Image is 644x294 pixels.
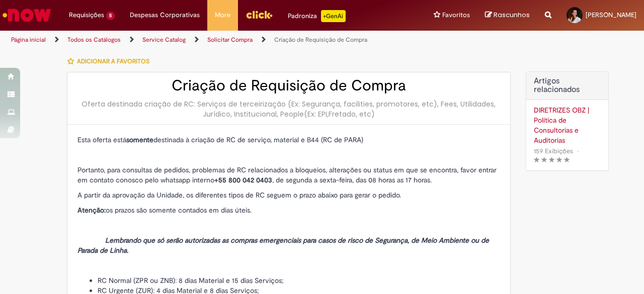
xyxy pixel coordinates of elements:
a: Solicitar Compra [207,36,253,44]
p: Esta oferta está destinada à criação de RC de serviço, material e B44 (RC de PARA) [77,135,500,145]
p: +GenAi [321,10,346,22]
strong: Atenção: [77,206,106,215]
a: Criação de Requisição de Compra [274,36,367,44]
span: Despesas Corporativas [130,10,200,20]
span: 159 Exibições [534,147,573,155]
a: Todos os Catálogos [67,36,121,44]
h3: Artigos relacionados [534,77,601,94]
span: More [215,10,230,20]
p: Portanto, para consultas de pedidos, problemas de RC relacionados a bloqueios, alterações ou stat... [77,165,500,185]
span: • [575,144,581,158]
div: Padroniza [288,10,346,22]
p: os prazos são somente contados em dias úteis. [77,205,500,215]
strong: somente [126,135,153,144]
strong: +55 800 042 0403 [214,175,272,184]
ul: Trilhas de página [8,31,422,49]
a: Rascunhos [485,11,530,20]
button: Adicionar a Favoritos [67,51,155,72]
a: DIRETRIZES OBZ | Política de Consultorias e Auditorias [534,105,601,145]
div: Oferta destinada criação de RC: Serviços de terceirização (Ex: Segurança, facilities, promotores,... [77,99,500,119]
li: RC Normal (ZPR ou ZNB): 8 dias Material e 15 dias Serviços; [98,275,500,285]
img: ServiceNow [1,5,53,25]
a: Página inicial [11,36,46,44]
h2: Criação de Requisição de Compra [77,77,500,94]
span: Rascunhos [494,10,530,20]
img: click_logo_yellow_360x200.png [246,7,273,22]
em: Lembrando que só serão autorizadas as compras emergenciais para casos de risco de Segurança, de M... [77,236,489,255]
span: 5 [106,12,115,20]
span: Requisições [69,10,104,20]
a: Service Catalog [142,36,186,44]
span: Adicionar a Favoritos [77,57,149,65]
span: [PERSON_NAME] [586,11,636,19]
span: Favoritos [442,10,470,20]
p: A partir da aprovação da Unidade, os diferentes tipos de RC seguem o prazo abaixo para gerar o pe... [77,190,500,200]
